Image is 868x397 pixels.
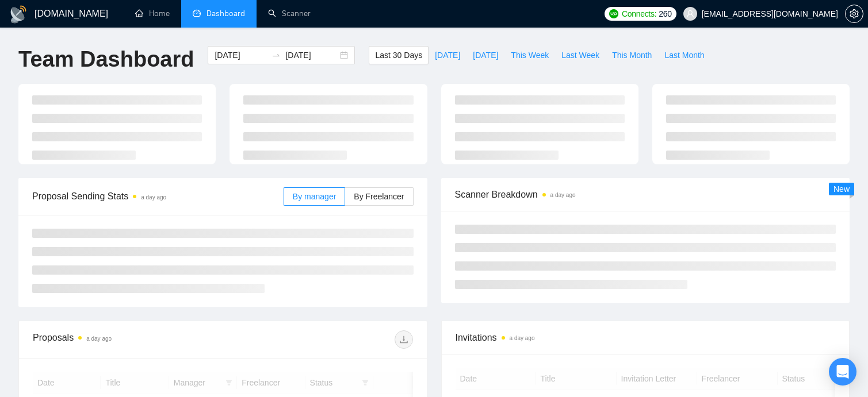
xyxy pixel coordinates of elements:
[375,49,422,61] span: Last 30 Days
[293,192,336,201] span: By manager
[845,5,863,23] button: setting
[456,330,836,345] span: Invitations
[550,192,576,198] time: a day ago
[686,10,694,18] span: user
[207,9,245,18] span: Dashboard
[135,9,170,18] a: homeHome
[612,49,652,61] span: This Month
[141,194,166,201] time: a day ago
[466,46,504,64] button: [DATE]
[272,51,281,60] span: swap-right
[215,49,267,61] input: Start date
[504,46,555,64] button: This Week
[622,7,656,20] span: Connects:
[845,9,863,18] a: setting
[369,46,429,64] button: Last 30 Days
[86,336,112,342] time: a day ago
[354,192,404,201] span: By Freelancer
[510,335,535,341] time: a day ago
[829,358,856,386] div: Open Intercom Messenger
[561,49,599,61] span: Last Week
[272,51,281,60] span: to
[9,5,28,24] img: logo
[555,46,606,64] button: Last Week
[435,49,460,61] span: [DATE]
[664,49,704,61] span: Last Month
[606,46,658,64] button: This Month
[609,9,618,18] img: upwork-logo.png
[473,49,498,61] span: [DATE]
[658,46,710,64] button: Last Month
[846,9,863,18] span: setting
[32,189,284,203] span: Proposal Sending Stats
[429,46,466,64] button: [DATE]
[659,7,671,20] span: 260
[455,187,836,202] span: Scanner Breakdown
[268,9,311,18] a: searchScanner
[285,49,338,61] input: End date
[511,49,549,61] span: This Week
[18,46,194,73] h1: Team Dashboard
[833,184,850,194] span: New
[193,9,201,17] span: dashboard
[33,330,223,349] div: Proposals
